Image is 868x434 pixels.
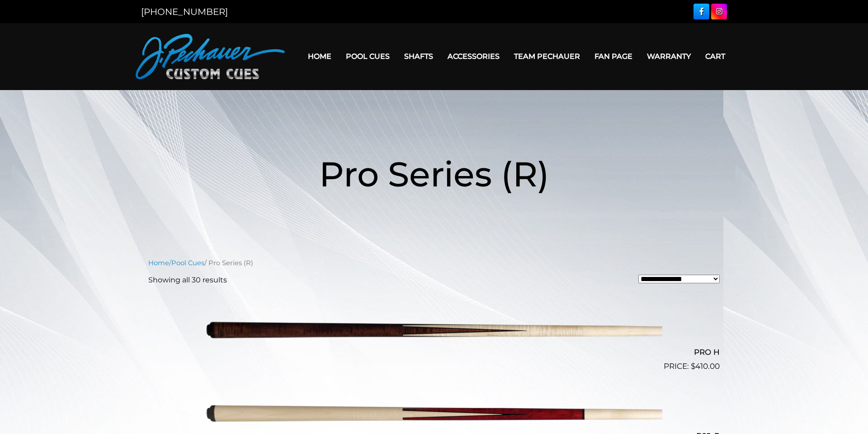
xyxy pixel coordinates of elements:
[171,259,204,267] a: Pool Cues
[148,258,720,268] nav: Breadcrumb
[339,45,397,68] a: Pool Cues
[587,45,640,68] a: Fan Page
[691,362,695,371] span: $
[206,293,662,369] img: PRO H
[507,45,587,68] a: Team Pechauer
[148,275,227,286] p: Showing all 30 results
[141,6,228,17] a: [PHONE_NUMBER]
[638,275,720,283] select: Shop order
[691,362,720,371] bdi: 410.00
[301,45,339,68] a: Home
[319,153,549,195] span: Pro Series (R)
[148,344,720,361] h2: PRO H
[148,293,720,372] a: PRO H $410.00
[440,45,507,68] a: Accessories
[136,34,285,79] img: Pechauer Custom Cues
[640,45,698,68] a: Warranty
[148,259,169,267] a: Home
[698,45,732,68] a: Cart
[397,45,440,68] a: Shafts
